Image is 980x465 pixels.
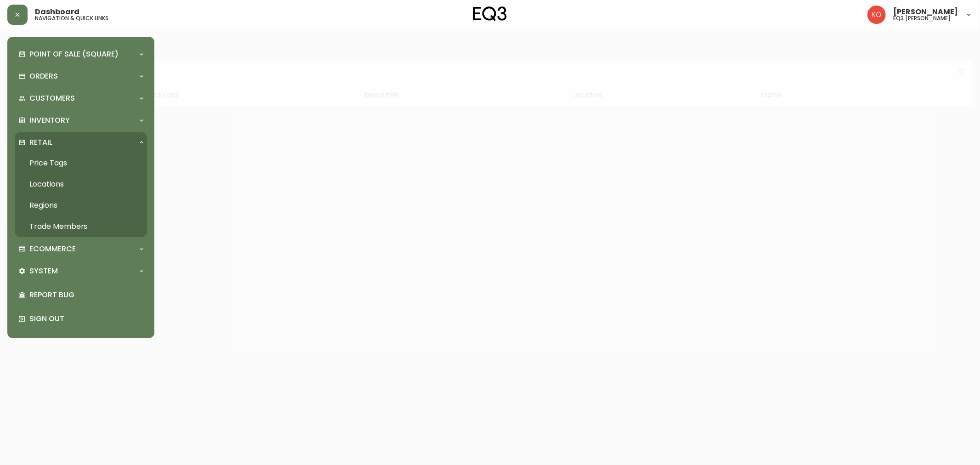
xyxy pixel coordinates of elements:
[29,49,119,59] p: Point of Sale (Square)
[15,283,147,307] div: Report Bug
[15,216,147,237] a: Trade Members
[29,314,143,324] p: Sign Out
[29,244,76,254] p: Ecommerce
[893,8,958,16] span: [PERSON_NAME]
[29,115,70,125] p: Inventory
[15,261,147,281] div: System
[29,290,143,300] p: Report Bug
[867,6,886,24] img: 9beb5e5239b23ed26e0d832b1b8f6f2a
[29,137,52,147] p: Retail
[35,16,108,21] h5: navigation & quick links
[15,153,147,174] a: Price Tags
[29,266,58,276] p: System
[15,88,147,108] div: Customers
[15,44,147,64] div: Point of Sale (Square)
[15,239,147,259] div: Ecommerce
[15,66,147,86] div: Orders
[29,71,58,81] p: Orders
[29,93,75,103] p: Customers
[15,174,147,195] a: Locations
[15,307,147,331] div: Sign Out
[15,110,147,130] div: Inventory
[15,195,147,216] a: Regions
[893,16,951,21] h5: eq3 [PERSON_NAME]
[473,6,507,21] img: logo
[35,8,79,16] span: Dashboard
[15,132,147,153] div: Retail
